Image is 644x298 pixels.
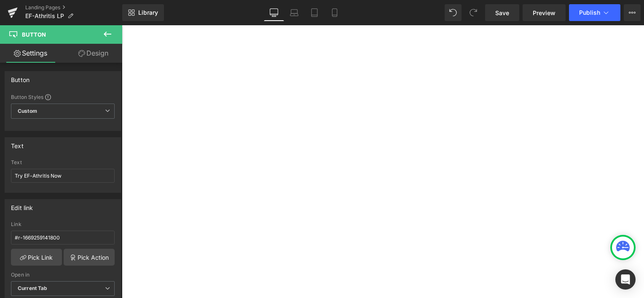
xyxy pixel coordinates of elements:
[22,31,46,38] span: Button
[533,8,555,17] span: Preview
[304,4,325,21] a: Tablet
[122,4,164,21] a: New Library
[11,138,24,149] div: Text
[11,160,115,165] div: Text
[495,8,509,17] span: Save
[569,4,620,21] button: Publish
[579,9,600,16] span: Publish
[11,272,115,278] div: Open in
[523,4,566,21] a: Preview
[284,4,304,21] a: Laptop
[11,200,33,211] div: Edit link
[18,285,48,291] b: Current Tab
[615,269,636,290] div: Open Intercom Messenger
[624,4,641,21] button: More
[264,4,284,21] a: Desktop
[325,4,345,21] a: Mobile
[11,72,30,83] div: Button
[18,108,37,115] b: Custom
[445,4,462,21] button: Undo
[138,9,158,16] span: Library
[11,249,62,266] a: Pick Link
[11,221,115,227] div: Link
[465,4,482,21] button: Redo
[11,93,115,100] div: Button Styles
[11,231,115,245] input: https://your-shop.myshopify.com
[64,249,115,266] a: Pick Action
[25,13,64,19] span: EF-Athritis LP
[63,44,124,63] a: Design
[25,4,122,11] a: Landing Pages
